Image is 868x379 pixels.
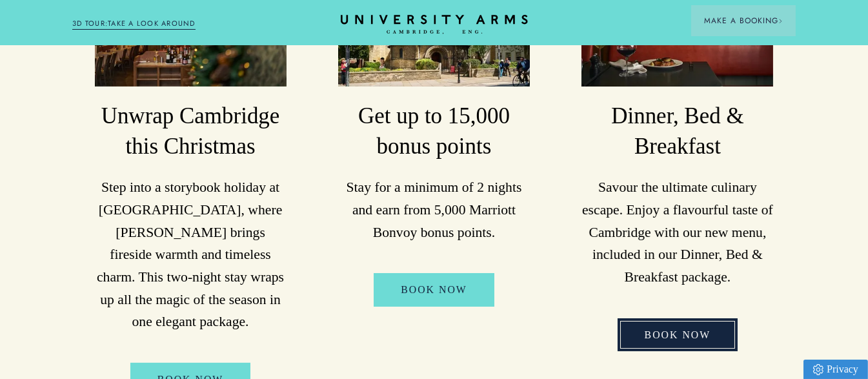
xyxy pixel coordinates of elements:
h3: Unwrap Cambridge this Christmas [95,101,287,161]
img: Privacy [813,364,823,375]
img: Arrow icon [778,19,783,23]
p: Stay for a minimum of 2 nights and earn from 5,000 Marriott Bonvoy bonus points. [338,176,530,243]
a: Book Now [618,318,738,351]
p: Step into a storybook holiday at [GEOGRAPHIC_DATA], where [PERSON_NAME] brings fireside warmth an... [95,176,287,333]
h3: Get up to 15,000 bonus points [338,101,530,161]
h3: Dinner, Bed & Breakfast [581,101,773,161]
a: 3D TOUR:TAKE A LOOK AROUND [72,18,196,30]
a: Book Now [374,273,494,306]
a: Privacy [803,360,868,379]
button: Make a BookingArrow icon [691,5,796,36]
p: Savour the ultimate culinary escape. Enjoy a flavourful taste of Cambridge with our new menu, inc... [581,176,773,288]
a: Home [341,15,528,35]
span: Make a Booking [704,15,783,26]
